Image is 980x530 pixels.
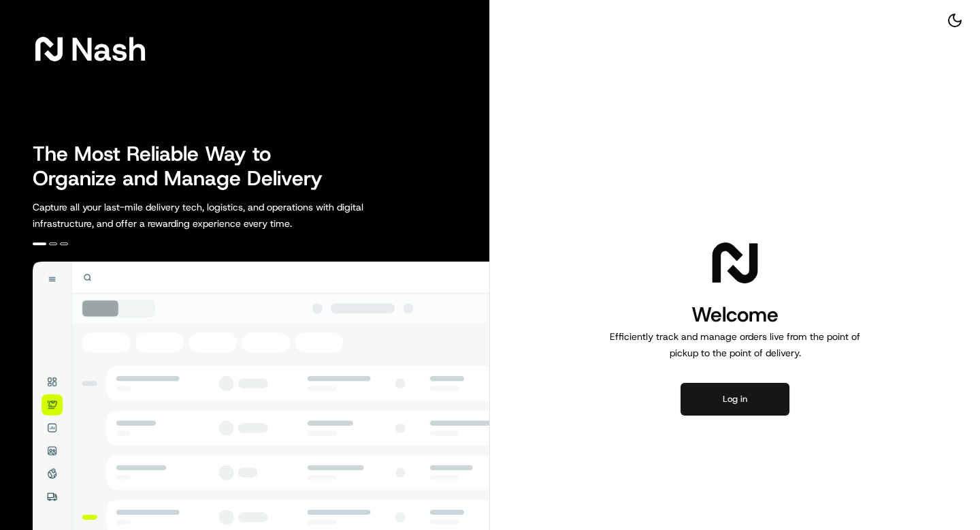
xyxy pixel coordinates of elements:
h1: Welcome [604,301,866,328]
p: Capture all your last-mile delivery tech, logistics, and operations with digital infrastructure, ... [33,199,425,232]
h2: The Most Reliable Way to Organize and Manage Delivery [33,142,338,191]
p: Efficiently track and manage orders live from the point of pickup to the point of delivery. [604,328,866,361]
button: Log in [681,383,789,416]
span: Nash [71,35,146,63]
